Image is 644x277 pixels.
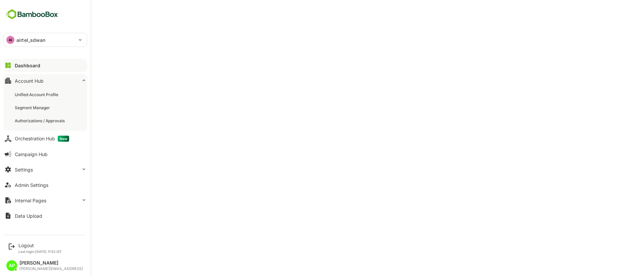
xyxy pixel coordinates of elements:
[15,78,44,84] div: Account Hub
[18,243,62,248] div: Logout
[15,105,51,111] div: Segment Manager
[3,59,87,72] button: Dashboard
[3,8,60,21] img: BambooboxFullLogoMark.5f36c76dfaba33ec1ec1367b70bb1252.svg
[15,198,46,203] div: Internal Pages
[15,213,42,219] div: Data Upload
[16,37,46,44] p: airtel_sdwan
[6,260,17,271] div: AP
[58,136,69,142] span: New
[15,118,66,124] div: Authorizations / Approvals
[3,194,87,207] button: Internal Pages
[3,74,87,87] button: Account Hub
[4,33,87,47] div: AIairtel_sdwan
[18,250,62,254] p: Last login: [DATE] 11:53 IST
[15,151,48,157] div: Campaign Hub
[19,260,83,266] div: [PERSON_NAME]
[3,209,87,222] button: Data Upload
[15,136,69,142] div: Orchestration Hub
[6,36,14,44] div: AI
[3,132,87,145] button: Orchestration HubNew
[3,163,87,176] button: Settings
[15,63,40,68] div: Dashboard
[15,167,33,172] div: Settings
[19,267,83,271] div: [PERSON_NAME][EMAIL_ADDRESS]
[3,178,87,192] button: Admin Settings
[15,182,48,188] div: Admin Settings
[15,92,60,97] div: Unified Account Profile
[3,147,87,161] button: Campaign Hub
